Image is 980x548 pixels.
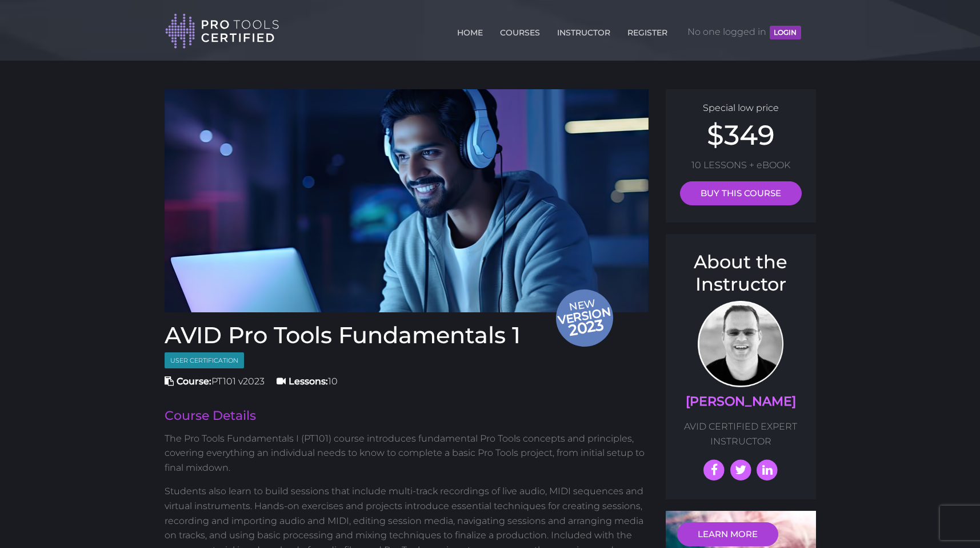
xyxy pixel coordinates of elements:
h3: About the Instructor [677,251,805,295]
a: BUY THIS COURSE [680,181,802,205]
span: 2023 [556,313,615,341]
span: User Certification [165,352,244,369]
p: AVID CERTIFIED EXPERT INSTRUCTOR [677,419,805,448]
img: Pro tools certified Fundamentals 1 Course cover [165,89,649,312]
span: PT101 v2023 [165,376,265,387]
a: INSTRUCTOR [554,21,613,39]
h2: Course Details [165,410,649,422]
a: HOME [454,21,486,39]
p: 10 LESSONS + eBOOK [677,158,805,173]
a: LEARN MORE [677,522,778,546]
button: LOGIN [770,26,801,39]
a: [PERSON_NAME] [686,394,796,409]
span: 10 [277,376,338,387]
img: Pro Tools Certified Logo [165,13,279,50]
span: Special low price [703,102,779,113]
p: The Pro Tools Fundamentals I (PT101) course introduces fundamental Pro Tools concepts and princip... [165,431,649,475]
a: Newversion 2023 [165,89,649,312]
strong: Lessons: [289,376,328,387]
strong: Course: [177,376,211,387]
a: COURSES [497,21,543,39]
span: No one logged in [687,15,801,49]
img: AVID Expert Instructor, Professor Scott Beckett profile photo [698,301,783,387]
span: version [555,308,613,323]
span: New [555,296,616,341]
a: REGISTER [625,21,670,39]
h1: AVID Pro Tools Fundamentals 1 [165,324,649,347]
h2: $349 [677,121,805,149]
